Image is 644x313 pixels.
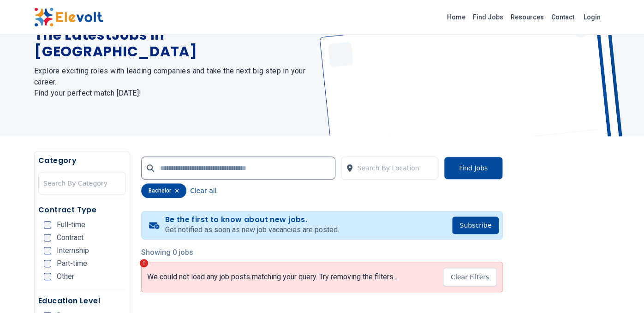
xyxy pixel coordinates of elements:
[34,27,311,60] h1: The Latest Jobs in [GEOGRAPHIC_DATA]
[507,10,548,24] a: Resources
[578,8,606,26] a: Login
[38,295,126,307] h5: Education Level
[443,10,469,24] a: Home
[34,66,311,99] h2: Explore exciting roles with leading companies and take the next big step in your career. Find you...
[44,234,51,241] input: Contract
[141,183,186,198] div: bachelor
[57,260,87,267] span: Part-time
[34,7,103,27] img: Elevolt
[165,215,339,224] h4: Be the first to know about new jobs.
[44,221,51,229] input: Full-time
[598,269,644,313] iframe: Chat Widget
[165,224,339,235] p: Get notified as soon as new job vacancies are posted.
[44,260,51,267] input: Part-time
[44,273,51,280] input: Other
[57,234,83,241] span: Contract
[38,205,126,216] h5: Contract Type
[141,247,503,258] p: Showing 0 jobs
[57,221,85,229] span: Full-time
[57,273,74,280] span: Other
[548,10,578,24] a: Contact
[443,268,497,286] button: Clear Filters
[469,10,507,24] a: Find Jobs
[44,247,51,254] input: Internship
[57,247,89,254] span: Internship
[38,155,126,166] h5: Category
[190,183,216,198] button: Clear all
[444,156,503,180] button: Find Jobs
[147,272,398,282] p: We could not load any job posts matching your query. Try removing the filters...
[452,217,499,234] button: Subscribe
